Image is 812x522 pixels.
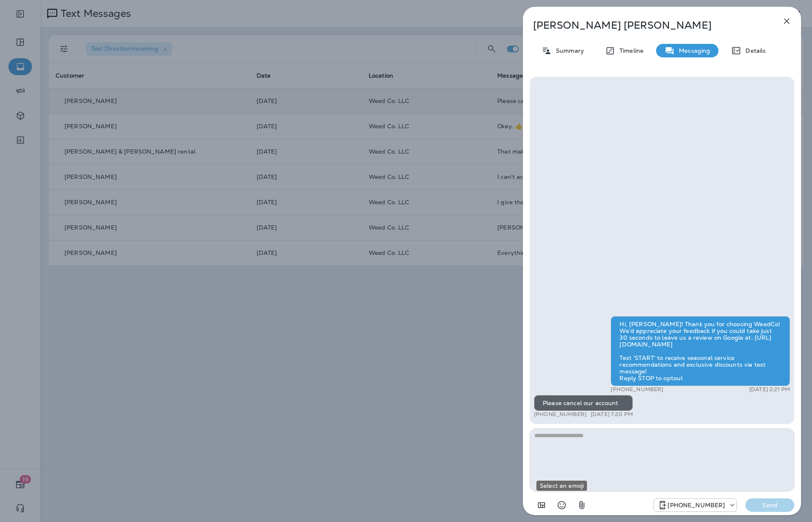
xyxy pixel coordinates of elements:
[741,47,766,54] p: Details
[534,411,587,418] p: [PHONE_NUMBER]
[667,502,725,508] p: [PHONE_NUMBER]
[552,47,584,54] p: Summary
[533,19,763,31] p: [PERSON_NAME] [PERSON_NAME]
[553,497,570,514] button: Select an emoji
[749,386,790,393] p: [DATE] 2:21 PM
[615,47,643,54] p: Timeline
[534,395,633,411] div: Please cancel our account
[654,500,737,510] div: +1 (520) 441-8407
[675,47,710,54] p: Messaging
[611,386,663,393] p: [PHONE_NUMBER]
[533,497,550,514] button: Add in a premade template
[591,411,633,418] p: [DATE] 7:20 PM
[611,316,790,386] div: Hi, [PERSON_NAME]! Thank you for choosing WeedCo! We’d appreciate your feedback if you could take...
[536,481,587,491] div: Select an emoji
